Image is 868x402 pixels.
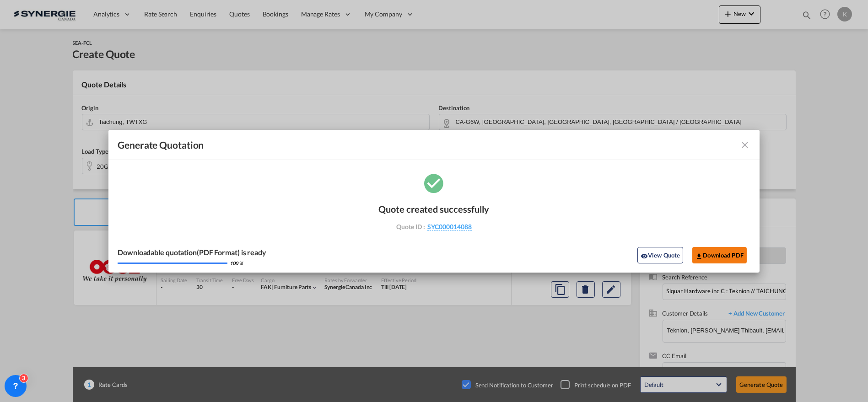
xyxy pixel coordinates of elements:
[427,223,472,231] span: SYC000014088
[381,223,487,231] div: Quote ID :
[108,130,760,273] md-dialog: Generate Quotation Quote ...
[118,139,204,151] span: Generate Quotation
[692,247,747,263] button: Download PDF
[379,204,490,214] div: Quote created successfully
[739,139,750,150] md-icon: icon-close fg-AAA8AD cursor m-0
[641,252,648,260] md-icon: icon-eye
[637,247,683,263] button: icon-eyeView Quote
[230,260,243,267] div: 100 %
[423,172,446,194] md-icon: icon-checkbox-marked-circle
[695,252,703,260] md-icon: icon-download
[118,247,266,257] div: Downloadable quotation(PDF Format) is ready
